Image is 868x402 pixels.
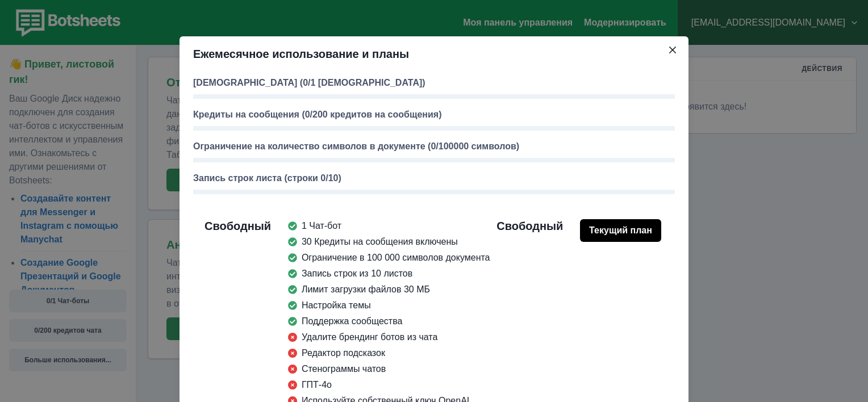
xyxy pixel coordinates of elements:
[302,380,332,390] font: ГПТ-4о
[302,221,341,231] font: 1 Чат-бот
[302,284,430,294] font: Лимит загрузки файлов 30 МБ
[302,348,385,358] font: Редактор подсказок
[580,219,661,242] button: Текущий план
[302,237,458,246] font: 30 Кредиты на сообщения включены
[193,108,675,122] p: Кредиты на сообщения (0/200 кредитов на сообщения)
[663,41,682,59] button: Закрывать
[302,300,371,310] font: Настройка темы
[180,36,688,72] header: Ежемесячное использование и планы
[302,316,402,326] font: Поддержка сообщества
[302,364,386,374] font: Стенограммы чатов
[193,171,675,185] p: Запись строк листа (строки 0/10)
[193,140,675,153] p: Ограничение на количество символов в документе (0/100000 символов)
[302,269,412,278] font: Запись строк из 10 листов
[302,253,490,262] font: Ограничение в 100 000 символов документа
[302,332,437,342] font: Удалите брендинг ботов из чата
[193,76,675,90] p: [DEMOGRAPHIC_DATA] (0/1 [DEMOGRAPHIC_DATA])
